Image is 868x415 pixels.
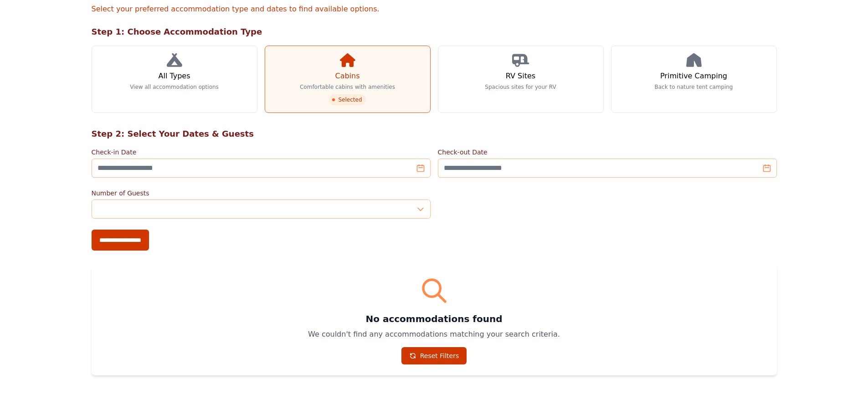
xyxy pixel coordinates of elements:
label: Number of Guests [92,189,431,198]
a: Primitive Camping Back to nature tent camping [611,46,777,113]
label: Check-in Date [92,148,431,157]
p: Select your preferred accommodation type and dates to find available options. [92,4,777,15]
h3: All Types [158,71,190,82]
p: Spacious sites for your RV [485,83,556,91]
a: Cabins Comfortable cabins with amenities Selected [265,46,431,113]
h3: RV Sites [506,71,535,82]
a: RV Sites Spacious sites for your RV [438,46,604,113]
h2: Step 2: Select Your Dates & Guests [92,128,777,140]
p: Comfortable cabins with amenities [300,83,395,91]
p: We couldn't find any accommodations matching your search criteria. [103,329,766,340]
h2: Step 1: Choose Accommodation Type [92,26,777,38]
a: All Types View all accommodation options [92,46,257,113]
h3: No accommodations found [103,313,766,325]
h3: Cabins [335,71,360,82]
label: Check-out Date [438,148,777,157]
p: Back to nature tent camping [655,83,733,91]
a: Reset Filters [401,347,467,364]
span: Selected [329,94,365,105]
p: View all accommodation options [130,83,219,91]
h3: Primitive Camping [660,71,727,82]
